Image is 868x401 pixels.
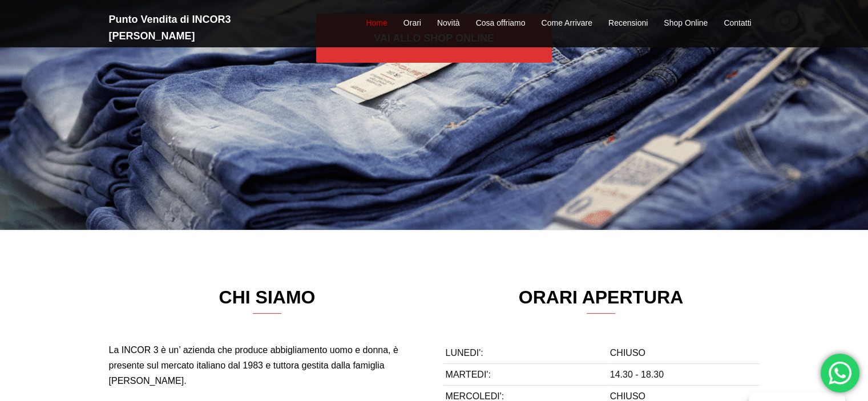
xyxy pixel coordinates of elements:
h3: CHI SIAMO [109,287,426,314]
a: Orari [403,17,421,30]
a: Contatti [724,17,751,30]
td: CHIUSO [607,342,760,364]
td: MARTEDI': [443,364,607,386]
a: Novità [437,17,460,30]
h2: Punto Vendita di INCOR3 [PERSON_NAME] [109,11,314,44]
h3: ORARI APERTURA [443,287,760,314]
a: Cosa offriamo [476,17,526,30]
p: La INCOR 3 è un’ azienda che produce abbigliamento uomo e donna, è presente sul mercato italiano ... [109,342,426,389]
a: Come Arrivare [541,17,592,30]
a: Shop Online [664,17,708,30]
a: Recensioni [608,17,648,30]
a: Home [366,17,387,30]
td: 14.30 - 18.30 [607,364,760,386]
td: LUNEDI': [443,342,607,364]
div: 'Hai [821,354,859,392]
